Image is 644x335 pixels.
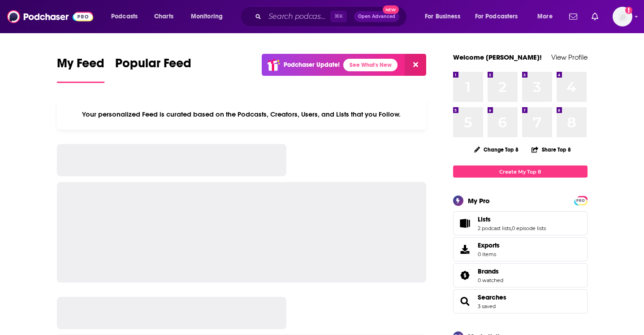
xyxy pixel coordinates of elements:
[419,9,471,24] button: open menu
[625,7,632,14] svg: Add a profile image
[284,61,340,69] p: Podchaser Update!
[478,215,491,223] span: Lists
[453,289,588,313] span: Searches
[453,211,588,235] span: Lists
[453,53,542,61] a: Welcome [PERSON_NAME]!
[249,6,415,27] div: Search podcasts, credits, & more...
[575,197,586,204] a: PRO
[588,9,602,24] a: Show notifications dropdown
[551,53,588,61] a: View Profile
[613,7,632,26] img: User Profile
[478,225,511,231] a: 2 podcast lists
[105,9,149,24] button: open menu
[456,217,474,230] a: Lists
[453,237,588,261] a: Exports
[478,241,500,249] span: Exports
[265,9,330,24] input: Search podcasts, credits, & more...
[57,99,427,130] div: Your personalized Feed is curated based on the Podcasts, Creators, Users, and Lists that you Follow.
[148,9,179,24] a: Charts
[330,11,347,22] span: ⌘ K
[7,8,93,25] img: Podchaser - Follow, Share and Rate Podcasts
[354,11,399,22] button: Open AdvancedNew
[115,56,191,76] span: Popular Feed
[478,251,500,257] span: 0 items
[456,243,474,256] span: Exports
[613,7,632,26] button: Show profile menu
[111,10,138,23] span: Podcasts
[537,10,553,23] span: More
[456,269,474,282] a: Brands
[468,196,490,205] div: My Pro
[478,303,496,309] a: 3 saved
[613,7,632,26] span: Logged in as lizziehan
[453,263,588,287] span: Brands
[575,197,586,204] span: PRO
[57,56,104,83] a: My Feed
[191,10,223,23] span: Monitoring
[425,10,460,23] span: For Business
[469,144,524,155] button: Change Top 8
[512,225,546,231] a: 0 episode lists
[358,14,395,19] span: Open Advanced
[383,5,399,14] span: New
[456,295,474,308] a: Searches
[478,293,506,301] a: Searches
[154,10,173,23] span: Charts
[478,277,503,283] a: 0 watched
[469,9,531,24] button: open menu
[57,56,104,76] span: My Feed
[478,267,499,275] span: Brands
[475,10,518,23] span: For Podcasters
[511,225,512,231] span: ,
[531,141,571,158] button: Share Top 8
[343,59,398,71] a: See What's New
[115,56,191,83] a: Popular Feed
[478,267,503,275] a: Brands
[478,215,546,223] a: Lists
[566,9,581,24] a: Show notifications dropdown
[453,165,588,178] a: Create My Top 8
[531,9,564,24] button: open menu
[185,9,234,24] button: open menu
